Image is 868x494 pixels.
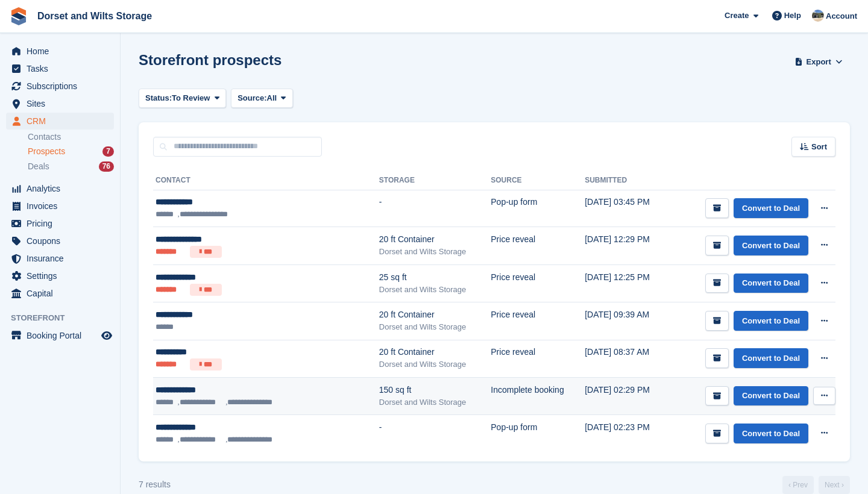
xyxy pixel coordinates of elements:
a: menu [6,95,114,112]
a: Convert to Deal [734,236,808,255]
td: Price reveal [491,227,585,265]
a: menu [6,267,114,284]
a: menu [6,285,114,302]
a: Convert to Deal [734,386,808,406]
div: Dorset and Wilts Storage [379,321,491,333]
td: Price reveal [491,264,585,302]
td: Pop-up form [491,190,585,227]
a: menu [6,113,114,130]
a: menu [6,327,114,344]
div: Dorset and Wilts Storage [379,358,491,370]
span: Storefront [11,312,120,324]
th: Storage [379,171,491,190]
div: 20 ft Container [379,233,491,246]
span: CRM [27,113,99,130]
td: [DATE] 12:25 PM [585,264,668,302]
a: menu [6,60,114,77]
a: menu [6,250,114,267]
span: Sort [811,141,827,153]
td: [DATE] 02:23 PM [585,415,668,452]
a: Contacts [28,131,114,143]
a: Deals 76 [28,160,114,173]
td: [DATE] 03:45 PM [585,190,668,227]
td: Incomplete booking [491,378,585,415]
a: menu [6,198,114,214]
a: Convert to Deal [734,274,808,293]
button: Source: All [231,89,293,108]
span: Insurance [27,250,99,267]
span: Account [826,10,857,22]
td: [DATE] 09:39 AM [585,302,668,340]
div: 76 [99,161,114,172]
span: Status: [145,92,172,104]
span: All [267,92,277,104]
div: 20 ft Container [379,346,491,358]
button: Status: To Review [139,89,226,108]
div: 20 ft Container [379,308,491,321]
th: Source [491,171,585,190]
div: 150 sq ft [379,384,491,396]
td: [DATE] 08:37 AM [585,340,668,378]
img: Ben Chick [812,10,824,22]
div: 7 results [139,478,171,491]
span: Source: [237,92,266,104]
div: Dorset and Wilts Storage [379,246,491,258]
div: 7 [102,146,114,157]
span: To Review [172,92,210,104]
a: Previous [782,476,814,494]
span: Coupons [27,233,99,249]
span: Deals [28,161,49,172]
td: - [379,415,491,452]
td: Price reveal [491,340,585,378]
button: Export [792,52,845,72]
span: Tasks [27,60,99,77]
span: Invoices [27,198,99,214]
td: [DATE] 02:29 PM [585,378,668,415]
span: Sites [27,95,99,112]
a: Dorset and Wilts Storage [33,6,157,26]
a: Prospects 7 [28,145,114,158]
a: menu [6,43,114,60]
td: Price reveal [491,302,585,340]
a: menu [6,180,114,197]
nav: Page [780,476,852,494]
td: [DATE] 12:29 PM [585,227,668,265]
a: Preview store [99,328,114,343]
a: menu [6,78,114,95]
a: Convert to Deal [734,348,808,368]
th: Submitted [585,171,668,190]
h1: Storefront prospects [139,52,281,68]
th: Contact [153,171,379,190]
span: Help [784,10,801,22]
a: Convert to Deal [734,424,808,443]
a: Convert to Deal [734,198,808,218]
span: Create [725,10,749,22]
a: Convert to Deal [734,311,808,331]
span: Booking Portal [27,327,99,344]
span: Analytics [27,180,99,197]
span: Home [27,43,99,60]
div: Dorset and Wilts Storage [379,396,491,408]
img: stora-icon-8386f47178a22dfd0bd8f6a31ec36ba5ce8667c1dd55bd0f319d3a0aa187defe.svg [10,7,28,25]
span: Settings [27,267,99,284]
a: menu [6,215,114,232]
a: Next [819,476,850,494]
td: Pop-up form [491,415,585,452]
span: Prospects [28,146,65,157]
div: 25 sq ft [379,271,491,284]
span: Pricing [27,215,99,232]
span: Export [807,56,831,68]
span: Subscriptions [27,78,99,95]
span: Capital [27,285,99,302]
a: menu [6,233,114,249]
div: Dorset and Wilts Storage [379,284,491,296]
td: - [379,190,491,227]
